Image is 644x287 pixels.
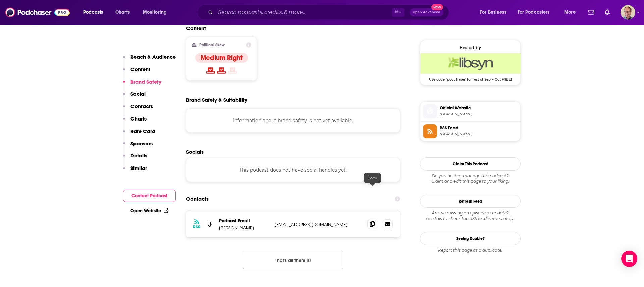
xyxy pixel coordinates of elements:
[130,140,153,147] p: Sponsors
[621,5,635,20] span: Logged in as tommy.lynch
[78,7,112,18] button: open menu
[186,158,400,182] div: This podcast does not have social handles yet.
[123,103,153,115] button: Contacts
[130,128,155,134] p: Rate Card
[5,6,70,19] img: Podchaser - Follow, Share and Rate Podcasts
[475,7,515,18] button: open menu
[420,74,520,82] span: Use code: 'podchaser' for rest of Sep + Oct FREE!
[559,7,584,18] button: open menu
[275,222,362,227] p: [EMAIL_ADDRESS][DOMAIN_NAME]
[123,190,176,202] button: Contact Podcast
[111,7,134,18] a: Charts
[219,218,269,224] p: Podcast Email
[143,8,167,17] span: Monitoring
[130,66,150,73] p: Content
[518,8,550,17] span: For Podcasters
[186,193,209,205] h2: Contacts
[215,7,392,18] input: Search podcasts, credits, & more...
[420,45,520,51] div: Hosted by
[440,125,518,131] span: RSS Feed
[130,54,176,60] p: Reach & Audience
[420,173,521,184] div: Claim and edit this page to your liking.
[123,152,147,165] button: Details
[621,5,635,20] button: Show profile menu
[123,54,176,66] button: Reach & Audience
[420,232,521,245] a: Seeing Double?
[420,53,520,81] a: Libsyn Deal: Use code: 'podchaser' for rest of Sep + Oct FREE!
[420,210,521,221] div: Are we missing an episode or update? Use this to check the RSS feed immediately.
[115,8,130,17] span: Charts
[123,165,147,177] button: Similar
[621,5,635,20] img: User Profile
[130,91,146,97] p: Social
[410,8,443,16] button: Open AdvancedNew
[420,53,520,74] img: Libsyn Deal: Use code: 'podchaser' for rest of Sep + Oct FREE!
[123,140,153,153] button: Sponsors
[423,104,518,118] a: Official Website[DOMAIN_NAME]
[138,7,175,18] button: open menu
[243,251,343,269] button: Nothing here.
[123,91,146,103] button: Social
[193,224,200,230] h3: RSS
[123,128,155,140] button: Rate Card
[186,97,247,103] h2: Brand Safety & Suitability
[413,11,440,14] span: Open Advanced
[420,173,521,179] span: Do you host or manage this podcast?
[585,7,597,18] a: Show notifications dropdown
[130,115,147,122] p: Charts
[186,149,400,155] h2: Socials
[440,132,518,137] span: p40ministries.libsyn.com
[440,105,518,111] span: Official Website
[201,54,243,62] h4: Medium Right
[564,8,576,17] span: More
[130,79,161,85] p: Brand Safety
[431,4,443,10] span: New
[392,8,404,17] span: ⌘ K
[123,79,161,91] button: Brand Safety
[219,225,269,231] p: [PERSON_NAME]
[423,124,518,138] a: RSS Feed[DOMAIN_NAME]
[364,173,381,183] div: Copy
[440,112,518,117] span: p40ministries.com
[420,157,521,171] button: Claim This Podcast
[123,66,150,79] button: Content
[513,7,559,18] button: open menu
[199,43,225,47] h2: Political Skew
[130,152,147,159] p: Details
[130,165,147,171] p: Similar
[621,251,637,267] div: Open Intercom Messenger
[130,208,168,214] a: Open Website
[186,25,395,31] h2: Content
[123,115,147,128] button: Charts
[130,103,153,109] p: Contacts
[480,8,506,17] span: For Business
[420,248,521,253] div: Report this page as a duplicate.
[420,195,521,208] button: Refresh Feed
[602,7,612,18] a: Show notifications dropdown
[83,8,103,17] span: Podcasts
[186,108,400,133] div: Information about brand safety is not yet available.
[203,5,455,20] div: Search podcasts, credits, & more...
